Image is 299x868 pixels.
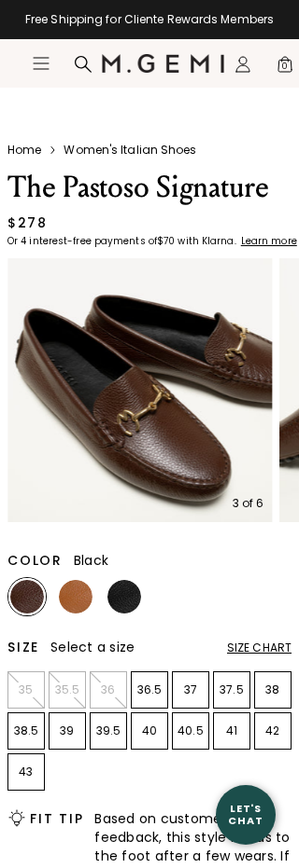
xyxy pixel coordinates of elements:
[227,641,292,655] div: Size Chart
[32,54,50,73] button: Open site menu
[255,723,291,738] p: 42
[64,143,196,158] a: Women's Italian Shoes
[255,682,291,697] p: 38
[173,723,208,738] p: 40.5
[132,682,167,697] p: 36.5
[102,54,224,73] img: M.Gemi
[214,682,249,697] p: 37.5
[239,236,297,247] a: Learn more
[178,234,238,248] klarna-placement-style-body: with Klarna
[107,580,141,613] img: Black
[132,723,167,738] p: 40
[7,640,39,654] h2: Size
[91,682,126,697] p: 36
[8,682,44,697] p: 35
[50,682,85,697] p: 35.5
[7,258,272,522] img: The Pastoso Signature
[8,723,44,738] p: 38.5
[157,234,175,248] klarna-placement-style-amount: $70
[50,723,85,738] p: 39
[30,811,83,826] h2: Fit Tip
[241,234,297,248] klarna-placement-style-cta: Learn more
[7,169,297,206] h1: The Pastoso Signature
[7,234,157,248] klarna-placement-style-body: Or 4 interest-free payments of
[216,803,276,826] div: Let's Chat
[59,580,93,613] img: Tan
[7,553,63,568] h2: Color
[8,765,44,779] p: 43
[50,638,135,656] span: Select a size
[214,723,249,738] p: 41
[7,214,47,232] div: $278
[276,59,294,77] span: 0
[91,723,126,738] p: 39.5
[74,551,108,570] span: Black
[10,580,44,613] img: Chocolate
[7,143,41,158] a: Home
[233,496,264,511] div: 3 of 6
[173,682,208,697] p: 37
